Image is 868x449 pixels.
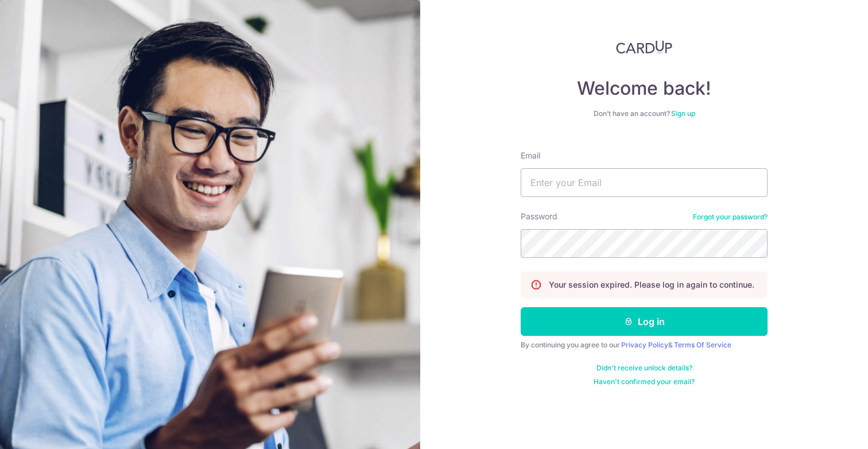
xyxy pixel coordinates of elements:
[693,212,768,222] a: Forgot your password?
[616,40,672,54] img: CardUp Logo
[671,109,695,118] a: Sign up
[521,150,540,161] label: Email
[674,340,731,349] a: Terms Of Service
[521,340,768,350] div: By continuing you agree to our &
[521,168,768,197] input: Enter your Email
[594,377,695,386] a: Haven't confirmed your email?
[521,109,768,118] div: Don’t have an account?
[521,77,768,100] h4: Welcome back!
[521,307,768,336] button: Log in
[549,279,754,291] p: Your session expired. Please log in again to continue.
[521,211,557,222] label: Password
[596,363,692,373] a: Didn't receive unlock details?
[621,340,668,349] a: Privacy Policy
